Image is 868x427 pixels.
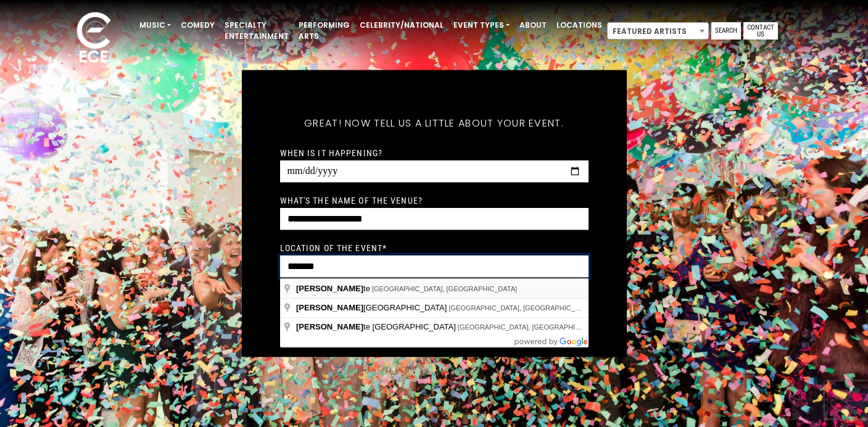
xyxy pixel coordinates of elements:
[372,285,517,292] span: [GEOGRAPHIC_DATA], [GEOGRAPHIC_DATA]
[296,303,363,312] span: [PERSON_NAME]
[176,15,220,36] a: Comedy
[134,15,176,36] a: Music
[296,284,372,293] span: te
[296,322,458,331] span: te [GEOGRAPHIC_DATA]
[280,195,423,206] label: What's the name of the venue?
[515,15,552,36] a: About
[711,22,741,39] a: Search
[552,15,607,36] a: Locations
[448,304,593,312] span: [GEOGRAPHIC_DATA], [GEOGRAPHIC_DATA]
[296,284,363,293] span: [PERSON_NAME]
[296,322,363,331] span: [PERSON_NAME]
[280,147,383,159] label: When is it happening?
[280,243,387,254] label: Location of the event
[355,15,448,36] a: Celebrity/National
[294,15,355,47] a: Performing Arts
[220,15,294,47] a: Specialty Entertainment
[280,101,589,146] h5: Great! Now tell us a little about your event.
[743,22,778,39] a: Contact Us
[448,15,515,36] a: Event Types
[296,303,448,312] span: [GEOGRAPHIC_DATA]
[63,9,125,68] img: ece_new_logo_whitev2-1.png
[607,22,709,39] span: Featured Artists
[458,323,677,331] span: [GEOGRAPHIC_DATA], [GEOGRAPHIC_DATA], [GEOGRAPHIC_DATA]
[608,23,708,40] span: Featured Artists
